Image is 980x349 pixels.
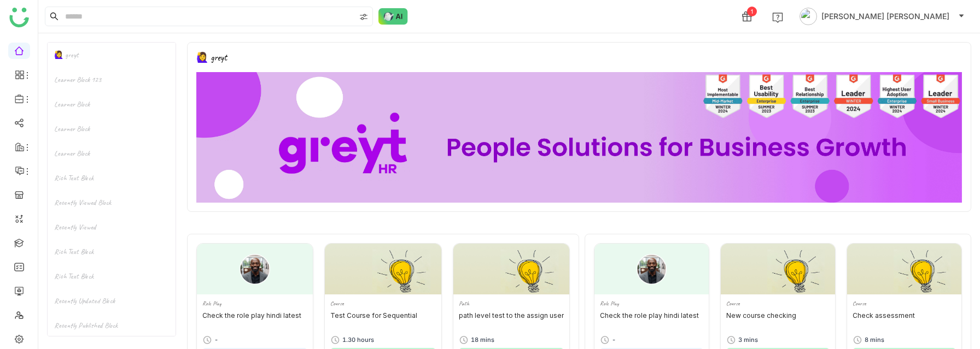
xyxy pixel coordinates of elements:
div: 🙋‍♀️ greyt [48,43,176,67]
div: 3 mins [738,335,758,345]
div: 1.30 hours [342,335,374,345]
div: Path [459,299,564,308]
div: Learner Block [48,92,176,116]
div: Learner Block [48,116,176,141]
div: path level test to the assign user [459,311,564,329]
div: Recently Viewed Block [48,190,176,215]
div: Course [330,299,435,308]
img: timer.svg [459,335,469,345]
div: Recently Published Block [48,313,176,338]
div: 🙋‍♀️ greyt [196,51,227,63]
div: Role Play [202,299,307,308]
img: timer.svg [853,335,862,345]
img: Thumbnail [847,244,961,294]
img: timer.svg [330,335,340,345]
img: Thumbnail [721,244,835,294]
img: search-type.svg [359,13,368,21]
div: Role Play [600,299,703,308]
span: [PERSON_NAME] [PERSON_NAME] [821,10,949,22]
img: Thumbnail [453,244,569,294]
img: 68ca8a786afc163911e2cfd3 [196,72,962,203]
div: New course checking [726,311,830,329]
div: Rich Text Block [48,239,176,264]
div: Rich Text Block [48,264,176,288]
img: Thumbnail [325,244,441,294]
div: Recently Updated Block [48,288,176,313]
div: Check the role play hindi latest [202,311,307,329]
div: Check the role play hindi latest [600,311,703,329]
img: ask-buddy-normal.svg [378,8,408,25]
div: Rich Text Block [48,165,176,190]
div: Learner Block [48,141,176,165]
div: 8 mins [865,335,884,345]
div: Course [726,299,830,308]
div: Check assessment [853,311,956,329]
div: - [214,335,218,345]
img: timer.svg [600,335,610,345]
button: [PERSON_NAME] [PERSON_NAME] [797,8,967,25]
div: 18 mins [471,335,494,345]
div: Course [853,299,956,308]
img: avatar [800,8,817,25]
img: help.svg [772,12,783,23]
img: timer.svg [726,335,736,345]
div: Learner Block 123 [48,67,176,92]
img: male-person.png [637,254,667,285]
div: 1 [747,7,757,16]
img: logo [9,8,29,27]
img: timer.svg [202,335,212,345]
div: Recently Viewed [48,215,176,239]
div: Test Course for Sequential [330,311,435,329]
img: male-person.png [240,254,270,285]
div: - [612,335,616,345]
